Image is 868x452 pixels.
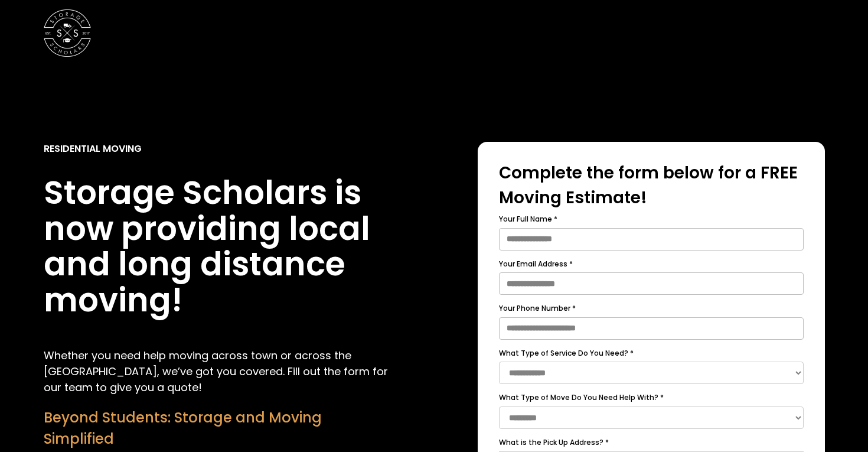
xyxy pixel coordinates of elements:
h1: Storage Scholars is now providing local and long distance moving! [44,175,391,318]
label: What Type of Service Do You Need? * [499,347,804,360]
p: Whether you need help moving across town or across the [GEOGRAPHIC_DATA], we’ve got you covered. ... [44,347,391,395]
label: Your Full Name * [499,213,804,226]
div: Beyond Students: Storage and Moving Simplified [44,407,391,450]
label: Your Email Address * [499,258,804,271]
div: Residential Moving [44,142,142,156]
label: Your Phone Number * [499,302,804,315]
img: Storage Scholars main logo [44,9,91,57]
a: home [44,9,91,57]
label: What is the Pick Up Address? * [499,436,804,449]
label: What Type of Move Do You Need Help With? * [499,391,804,404]
div: Complete the form below for a FREE Moving Estimate! [499,161,804,210]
